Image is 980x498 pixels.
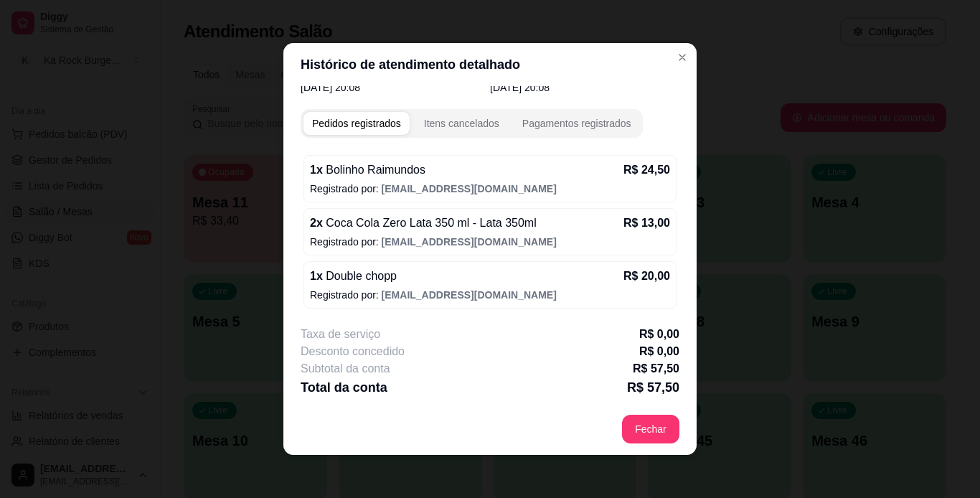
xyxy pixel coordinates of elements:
[639,326,679,343] p: R$ 0,00
[639,343,679,360] p: R$ 0,00
[424,116,499,131] div: Itens cancelados
[301,343,405,360] p: Desconto concedido
[622,415,679,443] button: Fechar
[382,236,557,248] span: [EMAIL_ADDRESS][DOMAIN_NAME]
[301,80,490,95] p: [DATE] 20:08
[323,217,537,229] span: Coca Cola Zero Lata 350 ml - Lata 350ml
[301,377,387,398] p: Total da conta
[623,161,670,179] p: R$ 24,50
[301,326,380,343] p: Taxa de serviço
[671,46,694,69] button: Close
[310,182,670,196] p: Registrado por:
[522,116,631,131] div: Pagamentos registrados
[310,161,425,179] p: 1 x
[490,80,679,95] p: [DATE] 20:08
[323,164,425,176] span: Bolinho Raimundos
[283,43,697,86] header: Histórico de atendimento detalhado
[301,360,390,377] p: Subtotal da conta
[312,116,401,131] div: Pedidos registrados
[623,268,670,285] p: R$ 20,00
[310,268,397,285] p: 1 x
[382,289,557,301] span: [EMAIL_ADDRESS][DOMAIN_NAME]
[382,183,557,194] span: [EMAIL_ADDRESS][DOMAIN_NAME]
[323,270,397,282] span: Double chopp
[627,377,679,398] p: R$ 57,50
[310,215,537,232] p: 2 x
[623,215,670,232] p: R$ 13,00
[633,360,679,377] p: R$ 57,50
[310,235,670,249] p: Registrado por:
[310,288,670,302] p: Registrado por:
